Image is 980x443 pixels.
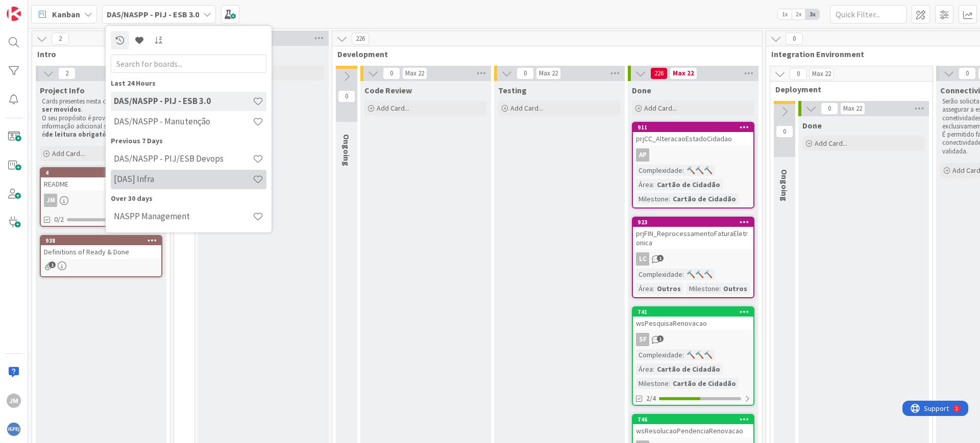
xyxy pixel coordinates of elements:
[42,97,160,114] p: Cards presentes nesta coluna .
[636,148,649,162] div: AP
[633,317,753,330] div: wsPesquisaRenovacao
[779,169,790,201] span: Ongoing
[405,71,424,76] div: Max 22
[41,177,161,191] div: README
[636,179,653,190] div: Área
[633,148,753,162] div: AP
[644,103,677,113] span: Add Card...
[45,237,161,244] div: 938
[352,33,369,45] span: 226
[41,236,161,245] div: 938
[114,153,253,164] h4: DAS/NASPP - PIJ/ESB Devops
[364,85,412,95] span: Code Review
[54,214,64,225] span: 0/2
[670,193,739,204] div: Cartão de Cidadão
[812,71,831,76] div: Max 22
[653,283,654,294] span: :
[792,9,805,19] span: 2x
[42,114,160,139] p: O seu propósito é providenciar informação adicional sobre o projeto e é .
[111,78,266,89] div: Last 24 Hours
[377,103,409,113] span: Add Card...
[654,283,683,294] div: Outros
[633,333,753,346] div: SF
[45,130,115,139] strong: de leitura obrigatória
[114,211,253,221] h4: NASPP Management
[107,9,199,19] b: DAS/NASPP - PIJ - ESB 3.0
[638,219,753,226] div: 923
[40,85,85,95] span: Project Info
[114,116,253,126] h4: DAS/NASPP - Manutenção
[654,179,723,190] div: Cartão de Cidadão
[633,218,753,227] div: 923
[636,165,682,176] div: Complexidade
[636,363,653,375] div: Área
[638,308,753,316] div: 741
[41,168,161,177] div: 4
[638,124,753,131] div: 911
[510,103,543,113] span: Add Card...
[719,283,721,294] span: :
[41,194,161,207] div: JM
[682,349,684,360] span: :
[776,125,793,138] span: 0
[498,85,527,95] span: Testing
[114,96,253,106] h4: DAS/NASPP - PIJ - ESB 3.0
[653,363,654,375] span: :
[111,55,266,73] input: Search for boards...
[636,349,682,360] div: Complexidade
[653,179,654,190] span: :
[636,252,649,266] div: LC
[636,283,653,294] div: Área
[657,335,664,342] span: 1
[843,106,862,111] div: Max 22
[52,8,80,20] span: Kanban
[633,424,753,437] div: wsResolucaoPendenciaRenovacao
[41,245,161,258] div: Definitions of Ready & Done
[633,218,753,249] div: 923prjFIN_ReprocessamentoFaturaEletronica
[37,49,157,59] span: Intro
[633,415,753,437] div: 746wsResolucaoPendenciaRenovacao
[41,168,161,191] div: 4README
[7,422,21,436] img: avatar
[815,139,847,148] span: Add Card...
[383,67,400,80] span: 0
[673,71,694,76] div: Max 22
[633,227,753,249] div: prjFIN_ReprocessamentoFaturaEletronica
[687,283,719,294] div: Milestone
[669,378,670,389] span: :
[638,416,753,423] div: 746
[517,67,534,80] span: 0
[633,123,753,145] div: 911prjCC_AlteracaoEstadoCidadao
[687,270,713,279] span: 🔨🔨🔨
[959,67,976,80] span: 0
[7,7,21,21] img: Visit kanbanzone.com
[52,33,69,45] span: 2
[633,307,753,330] div: 741wsPesquisaRenovacao
[636,333,649,346] div: SF
[646,393,656,404] span: 2/4
[42,97,159,114] strong: não devem ser movidos
[830,5,906,23] input: Quick Filter...
[337,49,749,59] span: Development
[633,307,753,317] div: 741
[341,134,352,166] span: Ongoing
[657,255,664,262] span: 1
[650,67,668,80] span: 226
[41,236,161,258] div: 938Definitions of Ready & Done
[111,193,266,204] div: Over 30 days
[633,252,753,266] div: LC
[682,165,684,176] span: :
[790,68,807,80] span: 0
[786,33,803,45] span: 0
[338,90,355,102] span: 0
[636,269,682,280] div: Complexidade
[687,350,713,359] span: 🔨🔨🔨
[682,269,684,280] span: :
[633,123,753,132] div: 911
[721,283,750,294] div: Outros
[687,166,713,175] span: 🔨🔨🔨
[58,67,76,80] span: 2
[633,132,753,145] div: prjCC_AlteracaoEstadoCidadao
[53,4,56,12] div: 2
[669,193,670,204] span: :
